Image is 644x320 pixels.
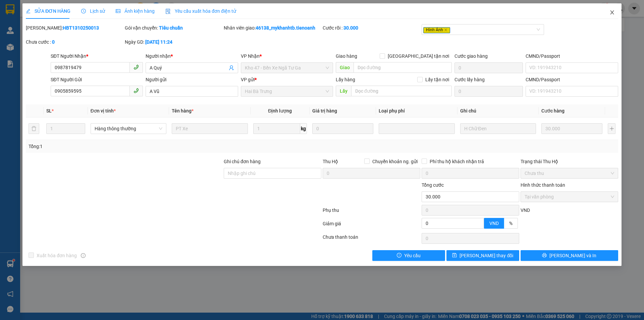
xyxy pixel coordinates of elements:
span: Chuyển khoản ng. gửi [370,158,420,165]
div: SĐT Người Nhận [51,52,143,60]
input: Ghi chú đơn hàng [224,168,321,179]
b: 46138_mykhanhtb.tienoanh [256,25,315,31]
span: Ảnh kiện hàng [116,8,155,14]
button: Close [603,3,622,22]
div: Phụ thu [322,207,421,218]
span: picture [116,9,120,13]
span: Thu Hộ [323,159,338,164]
label: Cước giao hàng [454,53,488,59]
button: plus [608,123,615,134]
span: user-add [229,65,234,71]
b: 30.000 [343,25,358,31]
label: Ghi chú đơn hàng [224,159,261,164]
span: Lịch sử [81,8,105,14]
th: Ghi chú [458,104,539,118]
div: Nhân viên giao: [224,24,321,32]
span: Cước hàng [541,108,565,113]
img: icon [165,9,171,14]
span: VP Nhận [241,53,260,59]
span: Kho 47 - Bến Xe Ngã Tư Ga [30,4,88,18]
input: Ghi Chú [460,123,536,134]
div: Người nhận [146,52,238,60]
button: delete [29,123,39,134]
span: SL [46,108,52,113]
span: 46138_mykhanhtb.tienoanh - In: [30,33,98,44]
span: Tại văn phòng [525,192,614,202]
div: Ngày GD: [125,38,222,46]
button: save[PERSON_NAME] thay đổi [446,250,519,261]
strong: Nhận: [7,48,78,85]
span: Hai Bà Trưng [245,86,329,96]
span: A QUÝ - 0792025174 [30,19,81,25]
input: Cước giao hàng [454,62,523,73]
div: Tổng: 1 [29,143,249,150]
span: kg [300,123,307,134]
label: Cước lấy hàng [454,77,485,82]
th: Loại phụ phí [376,104,457,118]
span: phone [133,64,139,70]
input: 0 [541,123,602,134]
b: 0 [52,39,55,45]
span: VND [489,221,499,226]
span: Hình Ảnh [423,27,450,33]
div: VP gửi [241,76,333,83]
span: Giao hàng [336,53,357,59]
div: Cước rồi : [323,24,420,32]
span: Gửi: [30,4,88,18]
span: edit [26,9,31,13]
span: % [509,221,513,226]
div: [PERSON_NAME]: [26,24,123,32]
input: Dọc đường [354,62,452,73]
span: Hàng thông thường [95,124,162,134]
span: exclamation-circle [397,253,401,258]
span: Lấy tận nơi [423,76,452,83]
span: [GEOGRAPHIC_DATA] tận nơi [385,52,452,60]
span: Giao [336,62,354,73]
span: Phí thu hộ khách nhận trả [427,158,487,165]
label: Hình thức thanh toán [521,182,565,188]
span: Định lượng [268,108,292,113]
span: Lấy hàng [336,77,355,82]
span: Tổng cước [422,182,444,188]
input: Dọc đường [351,86,452,96]
span: Lấy [336,86,351,96]
span: [PERSON_NAME] và In [549,252,596,259]
input: VD: Bàn, Ghế [172,123,248,134]
div: SĐT Người Gửi [51,76,143,83]
div: CMND/Passport [526,52,618,60]
span: [PERSON_NAME] thay đổi [460,252,513,259]
button: exclamation-circleYêu cầu [372,250,445,261]
span: VND [521,208,530,213]
span: clock-circle [81,9,86,13]
div: Chưa cước : [26,38,123,46]
div: Giảm giá [322,220,421,232]
span: close [444,28,447,32]
span: Tên hàng [172,108,194,113]
span: Đơn vị tính [91,108,116,113]
input: Cước lấy hàng [454,86,523,97]
button: printer[PERSON_NAME] và In [521,250,618,261]
b: HBT1310250013 [63,25,99,31]
span: save [452,253,457,258]
b: [DATE] 11:24 [145,39,172,45]
span: printer [542,253,547,258]
b: Tiêu chuẩn [159,25,183,31]
div: Chưa thanh toán [322,233,421,245]
span: phone [133,88,139,93]
div: Trạng thái Thu Hộ [521,158,618,165]
span: Giá trị hàng [312,108,337,113]
span: BXNTG1410250011 - [30,27,98,44]
span: info-circle [81,253,86,258]
span: 18:38:16 [DATE] [39,39,78,44]
span: Chưa thu [525,168,614,178]
span: Yêu cầu [404,252,421,259]
span: Kho 47 - Bến Xe Ngã Tư Ga [245,63,329,73]
span: SỬA ĐƠN HÀNG [26,8,70,14]
span: close [609,10,615,15]
input: 0 [312,123,373,134]
div: Gói vận chuyển: [125,24,222,32]
span: Xuất hóa đơn hàng [34,252,79,259]
span: Yêu cầu xuất hóa đơn điện tử [165,8,236,14]
div: CMND/Passport [526,76,618,83]
div: Người gửi [146,76,238,83]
